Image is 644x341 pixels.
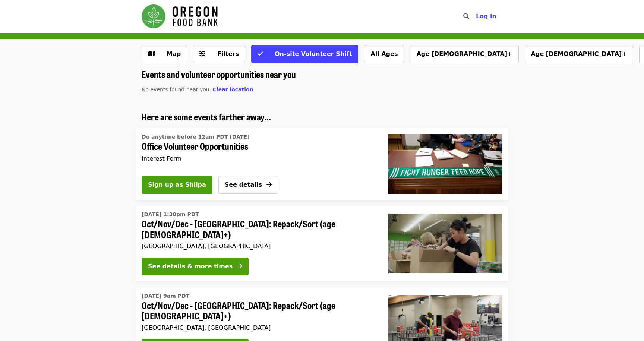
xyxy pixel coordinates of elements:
[142,131,370,167] a: See details for "Office Volunteer Opportunities"
[213,86,253,94] button: Clear location
[167,50,181,57] span: Map
[142,155,181,162] span: Interest Form
[225,181,262,188] span: See details
[148,180,206,189] span: Sign up as Shilpa
[136,206,508,281] a: See details for "Oct/Nov/Dec - Portland: Repack/Sort (age 8+)"
[142,67,296,80] span: Events and volunteer opportunities near you
[266,181,272,188] i: arrow-right icon
[142,4,218,28] img: Oregon Food Bank - Home
[525,45,633,63] button: Age [DEMOGRAPHIC_DATA]+
[217,50,239,57] span: Filters
[474,7,480,25] input: Search
[388,134,502,194] img: Office Volunteer Opportunities organized by Oregon Food Bank
[193,45,245,63] button: Filters (0 selected)
[148,50,155,57] i: map icon
[142,243,376,250] div: [GEOGRAPHIC_DATA], [GEOGRAPHIC_DATA]
[364,45,404,63] button: All Ages
[142,45,187,63] button: Show map view
[142,218,376,240] span: Oct/Nov/Dec - [GEOGRAPHIC_DATA]: Repack/Sort (age [DEMOGRAPHIC_DATA]+)
[148,262,233,271] div: See details & more times
[142,258,249,275] button: See details & more times
[142,292,189,300] time: [DATE] 9am PDT
[142,86,211,92] span: No events found near you.
[388,214,502,273] img: Oct/Nov/Dec - Portland: Repack/Sort (age 8+) organized by Oregon Food Bank
[142,176,212,194] button: Sign up as Shilpa
[476,13,496,20] span: Log in
[142,141,370,152] span: Office Volunteer Opportunities
[251,45,358,63] button: On-site Volunteer Shift
[463,13,469,20] i: search icon
[142,134,250,140] span: Do anytime before 12am PDT [DATE]
[213,86,253,92] span: Clear location
[218,176,278,194] button: See details
[382,128,508,200] a: Office Volunteer Opportunities
[142,300,376,322] span: Oct/Nov/Dec - [GEOGRAPHIC_DATA]: Repack/Sort (age [DEMOGRAPHIC_DATA]+)
[199,50,205,57] i: sliders-h icon
[470,9,502,24] button: Log in
[410,45,518,63] button: Age [DEMOGRAPHIC_DATA]+
[142,110,271,123] span: Here are some events farther away...
[275,50,352,57] span: On-site Volunteer Shift
[258,50,263,57] i: check icon
[142,211,199,218] time: [DATE] 1:30pm PDT
[142,324,376,331] div: [GEOGRAPHIC_DATA], [GEOGRAPHIC_DATA]
[237,263,242,270] i: arrow-right icon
